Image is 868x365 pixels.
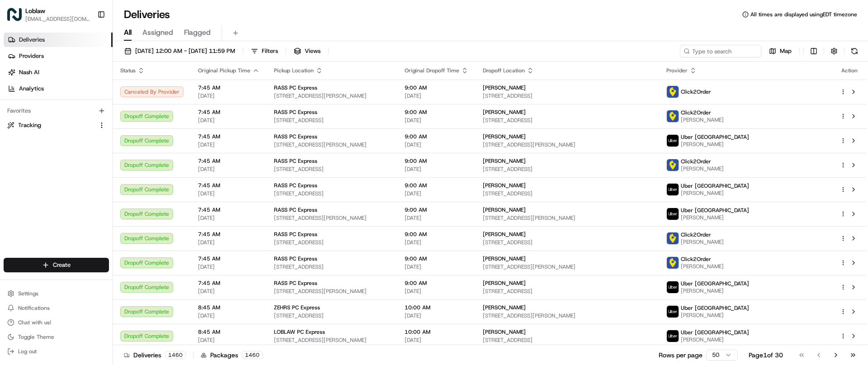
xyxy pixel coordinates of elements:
[247,45,282,57] button: Filters
[274,239,390,246] span: [STREET_ADDRESS]
[4,331,109,343] button: Toggle Theme
[18,121,41,129] span: Tracking
[274,263,390,270] span: [STREET_ADDRESS]
[198,288,259,295] span: [DATE]
[483,231,526,238] span: [PERSON_NAME]
[681,280,749,287] span: Uber [GEOGRAPHIC_DATA]
[405,206,468,213] span: 9:00 AM
[28,140,76,147] span: Loblaw 12 agents
[681,116,724,123] span: [PERSON_NAME]
[274,255,317,262] span: RASS PC Express
[201,351,263,360] div: Packages
[681,109,711,116] span: Click2Order
[18,290,38,297] span: Settings
[4,118,109,133] button: Tracking
[9,36,165,51] p: Welcome 👋
[405,117,468,124] span: [DATE]
[19,68,39,76] span: Nash AI
[483,239,651,246] span: [STREET_ADDRESS]
[405,190,468,197] span: [DATE]
[90,224,109,231] span: Pylon
[274,328,325,336] span: LOBLAW PC Express
[405,288,468,295] span: [DATE]
[405,67,459,74] span: Original Dropoff Time
[198,337,259,344] span: [DATE]
[405,239,468,246] span: [DATE]
[483,141,651,148] span: [STREET_ADDRESS][PERSON_NAME]
[85,202,145,211] span: API Documentation
[667,306,679,318] img: uber-new-logo.jpeg
[18,333,54,341] span: Toggle Theme
[124,351,186,360] div: Deliveries
[405,157,468,165] span: 9:00 AM
[405,255,468,262] span: 9:00 AM
[405,214,468,222] span: [DATE]
[848,45,861,57] button: Refresh
[198,206,259,213] span: 7:45 AM
[4,4,94,25] button: LoblawLoblaw[EMAIL_ADDRESS][DOMAIN_NAME]
[681,165,724,172] span: [PERSON_NAME]
[198,67,250,74] span: Original Pickup Time
[681,133,749,141] span: Uber [GEOGRAPHIC_DATA]
[198,214,259,222] span: [DATE]
[274,92,390,100] span: [STREET_ADDRESS][PERSON_NAME]
[667,86,679,98] img: profile_click2order_cartwheel.png
[681,231,711,238] span: Click2Order
[274,133,317,140] span: RASS PC Express
[681,312,749,319] span: [PERSON_NAME]
[120,67,136,74] span: Status
[681,304,749,312] span: Uber [GEOGRAPHIC_DATA]
[483,328,526,336] span: [PERSON_NAME]
[405,337,468,344] span: [DATE]
[667,159,679,171] img: profile_click2order_cartwheel.png
[274,84,317,91] span: RASS PC Express
[274,109,317,116] span: RASS PC Express
[198,133,259,140] span: 7:45 AM
[483,92,651,100] span: [STREET_ADDRESS]
[405,263,468,270] span: [DATE]
[18,304,50,312] span: Notifications
[4,302,109,314] button: Notifications
[405,182,468,189] span: 9:00 AM
[274,337,390,344] span: [STREET_ADDRESS][PERSON_NAME]
[483,312,651,319] span: [STREET_ADDRESS][PERSON_NAME]
[198,117,259,124] span: [DATE]
[4,65,113,80] a: Nash AI
[9,118,58,125] div: Past conversations
[405,304,468,311] span: 10:00 AM
[198,141,259,148] span: [DATE]
[405,133,468,140] span: 9:00 AM
[25,15,90,23] button: [EMAIL_ADDRESS][DOMAIN_NAME]
[198,157,259,165] span: 7:45 AM
[483,255,526,262] span: [PERSON_NAME]
[483,117,651,124] span: [STREET_ADDRESS]
[483,206,526,213] span: [PERSON_NAME]
[25,6,45,15] span: Loblaw
[24,58,149,68] input: Clear
[483,166,651,173] span: [STREET_ADDRESS]
[681,141,749,148] span: [PERSON_NAME]
[9,86,25,103] img: 1736555255976-a54dd68f-1ca7-489b-9aae-adbdc363a1c4
[750,11,857,18] span: All times are displayed using EDT timezone
[4,345,109,358] button: Log out
[18,202,69,211] span: Knowledge Base
[405,92,468,100] span: [DATE]
[483,288,651,295] span: [STREET_ADDRESS]
[83,165,101,172] span: [DATE]
[198,312,259,319] span: [DATE]
[83,140,101,147] span: [DATE]
[120,45,239,57] button: [DATE] 12:00 AM - [DATE] 11:59 PM
[483,109,526,116] span: [PERSON_NAME]
[483,337,651,344] span: [STREET_ADDRESS]
[667,281,679,293] img: uber-new-logo.jpeg
[274,157,317,165] span: RASS PC Express
[28,165,76,172] span: Loblaw 12 agents
[483,157,526,165] span: [PERSON_NAME]
[483,263,651,270] span: [STREET_ADDRESS][PERSON_NAME]
[4,104,109,118] div: Favorites
[667,257,679,269] img: profile_click2order_cartwheel.png
[274,231,317,238] span: RASS PC Express
[765,45,796,57] button: Map
[780,47,792,55] span: Map
[659,351,703,360] p: Rows per page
